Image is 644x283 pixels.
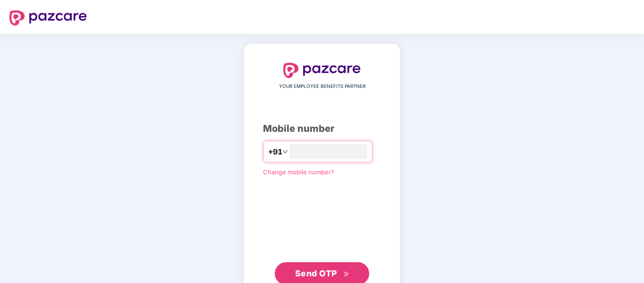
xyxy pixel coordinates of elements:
[9,10,87,26] img: logo
[295,268,337,278] span: Send OTP
[283,63,361,78] img: logo
[343,271,349,277] span: double-right
[279,83,365,90] span: YOUR EMPLOYEE BENEFITS PARTNER
[263,121,381,136] div: Mobile number
[263,168,334,176] a: Change mobile number?
[282,149,288,154] span: down
[268,146,282,158] span: +91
